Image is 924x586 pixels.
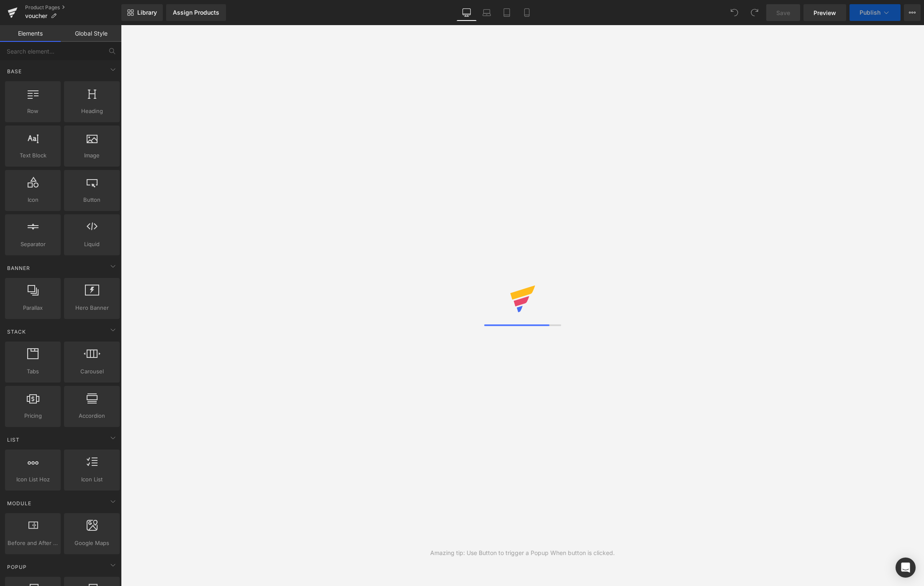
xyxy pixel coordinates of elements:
[67,107,117,116] span: Heading
[477,4,497,21] a: Laptop
[8,411,58,420] span: Pricing
[8,195,58,204] span: Icon
[67,240,117,249] span: Liquid
[173,9,219,16] div: Assign Products
[746,4,763,21] button: Redo
[850,4,901,21] button: Publish
[517,4,537,21] a: Mobile
[6,499,32,507] span: Module
[6,67,23,75] span: Base
[6,436,21,444] span: List
[25,13,47,19] span: voucher
[67,411,117,420] span: Accordion
[497,4,517,21] a: Tablet
[8,367,58,376] span: Tabs
[6,264,31,272] span: Banner
[8,303,58,312] span: Parallax
[8,240,58,249] span: Separator
[803,4,846,21] a: Preview
[6,563,28,571] span: Popup
[814,8,836,17] span: Preview
[6,328,27,336] span: Stack
[776,8,790,17] span: Save
[860,9,880,16] span: Publish
[8,151,58,160] span: Text Block
[61,25,121,42] a: Global Style
[904,4,921,21] button: More
[8,107,58,116] span: Row
[67,539,117,547] span: Google Maps
[8,475,58,484] span: Icon List Hoz
[726,4,743,21] button: Undo
[896,558,916,578] div: Open Intercom Messenger
[67,475,117,484] span: Icon List
[457,4,477,21] a: Desktop
[25,4,121,11] a: Product Pages
[430,548,615,558] div: Amazing tip: Use Button to trigger a Popup When button is clicked.
[67,367,117,376] span: Carousel
[8,539,58,547] span: Before and After Images
[67,151,117,160] span: Image
[137,9,157,16] span: Library
[67,303,117,312] span: Hero Banner
[121,4,163,21] a: New Library
[67,195,117,204] span: Button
